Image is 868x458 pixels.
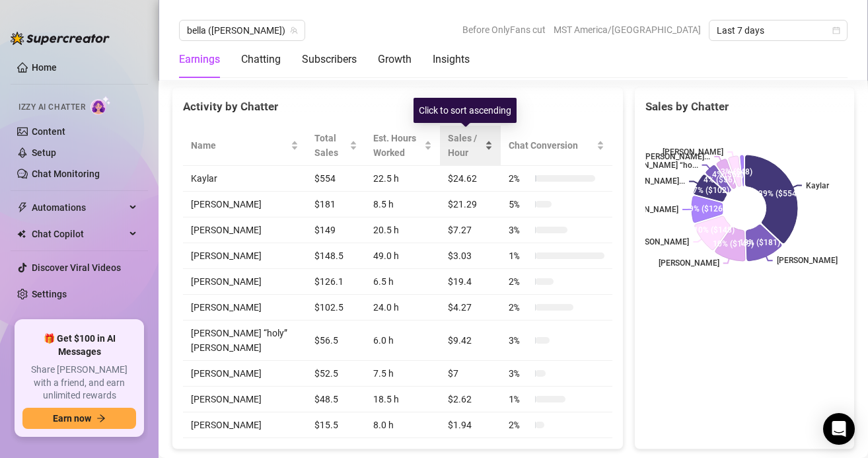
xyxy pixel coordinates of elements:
span: Name [191,138,288,153]
span: team [290,26,298,34]
td: $148.5 [307,243,365,269]
span: 1 % [509,392,530,406]
span: 1 % [509,248,530,263]
text: [PERSON_NAME] [777,256,838,265]
td: 8.5 h [365,192,440,217]
span: Total Sales [314,131,347,160]
div: Chatting [241,52,281,67]
td: 6.5 h [365,269,440,295]
td: 22.5 h [365,166,440,192]
div: Open Intercom Messenger [823,413,855,445]
span: Last 7 days [717,20,840,40]
span: Chat Copilot [32,223,126,245]
td: $554 [307,166,365,192]
span: 2 % [509,300,530,315]
td: 6.0 h [365,321,440,361]
td: $7.27 [440,217,501,243]
span: 3 % [509,333,530,348]
th: Sales / Hour [440,126,501,166]
td: 24.0 h [365,295,440,321]
th: Total Sales [307,126,365,166]
td: $15.5 [307,412,365,438]
td: $2.62 [440,387,501,412]
span: calendar [832,26,840,34]
td: $9.42 [440,321,501,361]
td: [PERSON_NAME] [183,412,307,438]
text: [PERSON_NAME]... [618,176,685,186]
td: 8.0 h [365,412,440,438]
span: 2 % [509,171,530,186]
img: AI Chatter [90,96,111,115]
td: [PERSON_NAME] [183,387,307,412]
span: arrow-right [96,414,106,423]
td: $19.4 [440,269,501,295]
a: Discover Viral Videos [32,262,121,273]
span: bella (isabellaroy) [187,20,297,40]
div: Click to sort ascending [414,98,517,123]
td: $4.27 [440,295,501,321]
td: $48.5 [307,387,365,412]
div: Earnings [179,52,220,67]
span: thunderbolt [17,202,28,213]
th: Name [183,126,307,166]
span: 🎁 Get $100 in AI Messages [22,332,136,358]
div: Est. Hours Worked [373,131,421,160]
td: $181 [307,192,365,217]
td: [PERSON_NAME] [183,361,307,387]
td: 18.5 h [365,387,440,412]
img: Chat Copilot [17,229,26,239]
text: [PERSON_NAME] [663,147,723,157]
td: Kaylar [183,166,307,192]
td: $102.5 [307,295,365,321]
div: Insights [433,52,470,67]
span: Chat Conversion [509,138,594,153]
button: Earn nowarrow-right [22,408,136,429]
img: logo-BBDzfeDw.svg [11,32,110,45]
td: $24.62 [440,166,501,192]
td: [PERSON_NAME] [183,243,307,269]
span: Earn now [53,413,91,424]
div: Subscribers [302,52,357,67]
text: [PERSON_NAME] [628,237,689,247]
span: 5 % [509,197,530,211]
td: [PERSON_NAME] [183,217,307,243]
span: 3 % [509,366,530,381]
div: Activity by Chatter [183,98,612,116]
td: 7.5 h [365,361,440,387]
td: [PERSON_NAME] [183,295,307,321]
th: Chat Conversion [501,126,612,166]
td: $1.94 [440,412,501,438]
span: 2 % [509,418,530,432]
a: Content [32,126,65,137]
td: 20.5 h [365,217,440,243]
span: 2 % [509,274,530,289]
td: [PERSON_NAME] [183,192,307,217]
a: Settings [32,289,67,299]
div: Sales by Chatter [645,98,844,116]
text: Kaylar [806,181,830,190]
a: Home [32,62,57,73]
td: $56.5 [307,321,365,361]
td: $3.03 [440,243,501,269]
td: 49.0 h [365,243,440,269]
span: MST America/[GEOGRAPHIC_DATA] [554,20,701,40]
span: Izzy AI Chatter [18,101,85,114]
td: $149 [307,217,365,243]
span: Sales / Hour [448,131,482,160]
div: Growth [378,52,412,67]
td: [PERSON_NAME] “holy” [PERSON_NAME] [183,321,307,361]
text: [PERSON_NAME] [618,205,678,214]
span: Share [PERSON_NAME] with a friend, and earn unlimited rewards [22,363,136,402]
text: [PERSON_NAME] “ho... [617,161,698,170]
td: $21.29 [440,192,501,217]
a: Setup [32,147,56,158]
a: Chat Monitoring [32,169,100,179]
span: 3 % [509,223,530,237]
text: [PERSON_NAME] [659,258,719,268]
td: [PERSON_NAME] [183,269,307,295]
span: Automations [32,197,126,218]
td: $52.5 [307,361,365,387]
td: $126.1 [307,269,365,295]
text: [PERSON_NAME]... [643,152,710,161]
td: $7 [440,361,501,387]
